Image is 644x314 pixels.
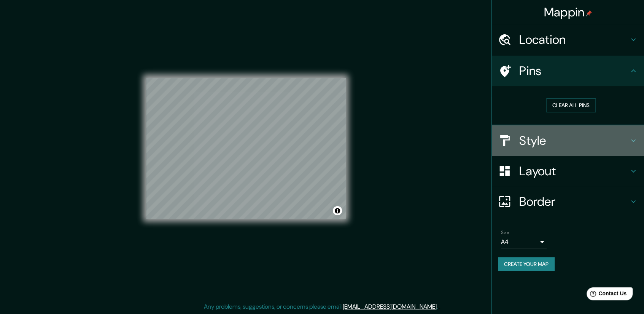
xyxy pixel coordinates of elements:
h4: Border [519,194,629,209]
p: Any problems, suggestions, or concerns please email . [204,302,438,311]
canvas: Map [146,78,346,219]
div: Border [492,186,644,217]
div: Pins [492,56,644,86]
h4: Pins [519,63,629,78]
div: A4 [501,236,547,248]
h4: Location [519,32,629,47]
label: Size [501,229,509,235]
button: Toggle attribution [333,206,342,215]
a: [EMAIL_ADDRESS][DOMAIN_NAME] [343,303,437,311]
button: Create your map [498,257,555,271]
div: Location [492,24,644,55]
h4: Layout [519,163,629,179]
button: Clear all pins [546,98,596,112]
div: Style [492,125,644,156]
img: pin-icon.png [586,10,592,16]
div: Layout [492,156,644,186]
h4: Style [519,133,629,148]
iframe: Help widget launcher [576,284,636,306]
h4: Mappin [544,5,592,20]
div: . [439,302,440,311]
div: . [438,302,439,311]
